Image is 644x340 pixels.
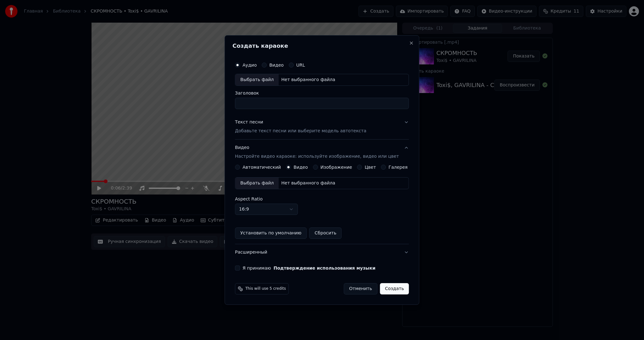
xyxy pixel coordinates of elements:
div: Видео [235,145,399,160]
label: Аудио [242,63,257,67]
div: Нет выбранного файла [279,77,338,83]
label: Цвет [365,165,376,169]
label: URL [296,63,305,67]
label: Видео [269,63,284,67]
p: Настройте видео караоке: используйте изображение, видео или цвет [235,153,399,160]
button: Отменить [344,283,377,294]
label: Галерея [389,165,408,169]
label: Aspect Ratio [235,197,409,201]
button: Я принимаю [274,266,375,270]
button: Создать [380,283,409,294]
button: ВидеоНастройте видео караоке: используйте изображение, видео или цвет [235,140,409,165]
label: Заголовок [235,91,409,95]
p: Добавьте текст песни или выберите модель автотекста [235,128,366,134]
button: Расширенный [235,244,409,260]
div: Выбрать файл [235,74,279,85]
div: Нет выбранного файла [279,180,338,186]
div: Текст песни [235,119,263,125]
button: Сбросить [309,228,342,239]
label: Видео [293,165,308,169]
label: Автоматический [242,165,281,169]
h2: Создать караоке [232,43,411,49]
button: Текст песниДобавьте текст песни или выберите модель автотекста [235,114,409,139]
label: Я принимаю [242,266,375,270]
span: This will use 5 credits [245,286,286,291]
label: Изображение [320,165,352,169]
div: Выбрать файл [235,178,279,189]
button: Установить по умолчанию [235,228,307,239]
div: ВидеоНастройте видео караоке: используйте изображение, видео или цвет [235,165,409,244]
